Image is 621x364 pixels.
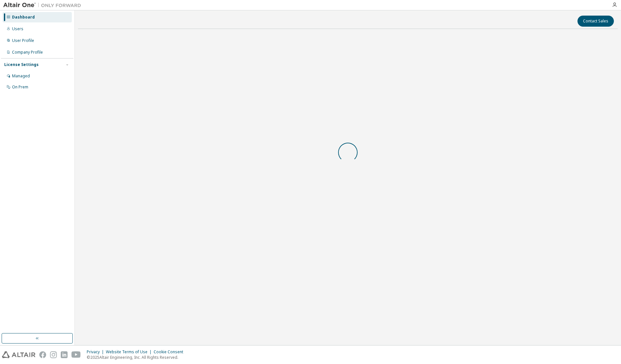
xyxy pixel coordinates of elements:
div: Company Profile [12,50,43,55]
div: Users [12,26,23,32]
img: facebook.svg [39,351,46,358]
img: altair_logo.svg [2,351,35,358]
div: Managed [12,73,30,79]
div: Dashboard [12,15,35,20]
div: Privacy [87,349,106,355]
img: linkedin.svg [61,351,68,358]
button: Contact Sales [577,16,614,27]
img: instagram.svg [50,351,57,358]
div: Cookie Consent [154,349,187,355]
img: Altair One [3,2,84,8]
div: Website Terms of Use [106,349,154,355]
div: License Settings [4,62,39,67]
img: youtube.svg [71,351,81,358]
p: © 2025 Altair Engineering, Inc. All Rights Reserved. [87,355,187,360]
div: On Prem [12,84,28,90]
div: User Profile [12,38,34,43]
